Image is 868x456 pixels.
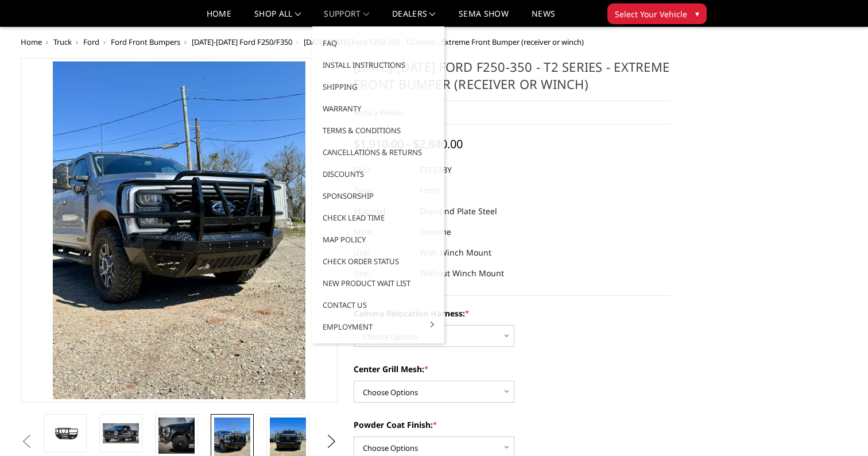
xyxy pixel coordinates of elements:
a: Check Lead Time [317,207,440,229]
a: Truck [53,37,72,47]
a: Contact Us [317,294,440,316]
span: Select Your Vehicle [615,8,687,20]
a: Sponsorship [317,185,440,207]
a: MAP Policy [317,229,440,250]
iframe: Chat Widget [811,401,868,456]
label: Camera Relocation Harness: [354,307,671,319]
a: Shipping [317,76,440,98]
a: Ford Front Bumpers [111,37,180,47]
a: SEMA Show [459,10,509,26]
h1: [DATE]-[DATE] Ford F250-350 - T2 Series - Extreme Front Bumper (receiver or winch) [354,58,671,101]
a: 2023-2025 Ford F250-350 - T2 Series - Extreme Front Bumper (receiver or winch) [21,58,338,403]
dd: Without Winch Mount [420,263,504,284]
button: Next [323,433,340,450]
a: FAQ [317,32,440,54]
a: Employment [317,316,440,338]
a: [DATE]-[DATE] Ford F250/F350 [192,37,292,47]
img: 2023-2025 Ford F250-350 - T2 Series - Extreme Front Bumper (receiver or winch) [47,423,83,443]
span: ▾ [695,7,699,20]
button: Previous [18,433,35,450]
a: Support [324,10,369,26]
a: Dealers [392,10,436,26]
img: 2023-2025 Ford F250-350 - T2 Series - Extreme Front Bumper (receiver or winch) [103,423,139,443]
a: Terms & Conditions [317,119,440,141]
a: shop all [254,10,301,26]
dd: With Winch Mount [420,242,491,263]
span: [DATE]-[DATE] Ford F250-350 - T2 Series - Extreme Front Bumper (receiver or winch) [304,37,584,47]
a: Check Order Status [317,250,440,272]
a: New Product Wait List [317,272,440,294]
a: Home [207,10,231,26]
label: Powder Coat Finish: [354,419,671,431]
a: Cancellations & Returns [317,141,440,163]
a: Home [21,37,42,47]
dd: Diamond Plate Steel [420,201,497,222]
a: Install Instructions [317,54,440,76]
a: News [532,10,555,26]
a: Warranty [317,98,440,119]
a: Discounts [317,163,440,185]
label: Center Grill Mesh: [354,363,671,375]
button: Select Your Vehicle [607,3,707,24]
a: Ford [83,37,99,47]
img: 2023-2025 Ford F250-350 - T2 Series - Extreme Front Bumper (receiver or winch) [158,418,195,454]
